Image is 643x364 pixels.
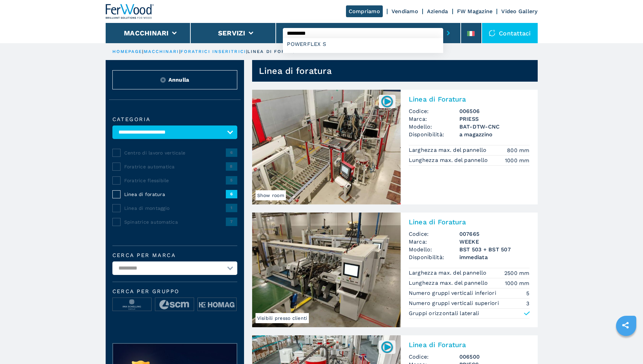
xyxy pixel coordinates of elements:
[113,298,151,311] img: image
[409,253,459,261] span: Disponibilità:
[409,146,488,154] p: Larghezza max. del pannello
[409,341,530,349] h2: Linea di Foratura
[443,25,454,41] button: submit-button
[142,49,143,54] span: |
[459,353,530,361] h3: 006500
[427,8,448,15] a: Azienda
[218,29,245,37] button: Servizi
[614,334,638,359] iframe: Chat
[112,253,237,258] label: Cerca per marca
[247,49,303,55] p: linea di foratura
[459,123,530,131] h3: BAT-DTW-CNC
[226,176,237,184] span: 5
[112,117,237,122] label: Categoria
[505,279,530,287] em: 1000 mm
[501,8,537,15] a: Video Gallery
[198,298,236,311] img: image
[124,29,169,37] button: Macchinari
[124,163,226,170] span: Foratrice automatica
[409,353,459,361] span: Codice:
[160,77,166,83] img: Reset
[409,157,490,164] p: Lunghezza max. del pannello
[226,162,237,170] span: 8
[409,279,490,287] p: Lunghezza max. del pannello
[409,218,530,226] h2: Linea di Foratura
[226,204,237,212] span: 1
[459,115,530,123] h3: PRIESS
[409,238,459,246] span: Marca:
[409,107,459,115] span: Codice:
[144,49,179,54] a: macchinari
[283,38,443,50] div: POWERFLEX S
[106,4,154,19] img: Ferwood
[112,49,142,54] a: HOMEPAGE
[409,310,479,317] p: Gruppi orizzontali laterali
[409,269,488,277] p: Larghezza max. del pannello
[505,157,530,164] em: 1000 mm
[507,146,530,154] em: 800 mm
[409,289,498,297] p: Numero gruppi verticali inferiori
[112,70,237,89] button: ResetAnnulla
[409,95,530,103] h2: Linea di Foratura
[409,123,459,131] span: Modello:
[252,213,538,327] a: Linea di Foratura WEEKE BST 503 + BST 507Visibili presso clientiLinea di ForaturaCodice:007665Mar...
[226,148,237,157] span: 6
[124,149,226,156] span: Centro di lavoro verticale
[409,300,501,307] p: Numero gruppi verticali superiori
[226,218,237,226] span: 7
[489,30,495,36] img: Contattaci
[459,131,530,138] span: a magazzino
[526,289,529,297] em: 5
[459,238,530,246] h3: WEEKE
[504,269,530,277] em: 2500 mm
[124,205,226,212] span: Linea di montaggio
[181,49,246,54] a: foratrici inseritrici
[459,230,530,238] h3: 007665
[246,49,247,54] span: |
[526,300,529,307] em: 3
[155,298,194,311] img: image
[179,49,181,54] span: |
[124,219,226,225] span: Spinatrice automatica
[259,65,332,76] h1: Linea di foratura
[409,131,459,138] span: Disponibilità:
[112,289,237,294] span: Cerca per Gruppo
[168,76,189,84] span: Annulla
[459,253,530,261] span: immediata
[482,23,538,43] div: Contattaci
[124,177,226,184] span: Foratrice flessibile
[252,213,401,327] img: Linea di Foratura WEEKE BST 503 + BST 507
[459,107,530,115] h3: 006506
[346,5,383,17] a: Compriamo
[457,8,493,15] a: FW Magazine
[459,246,530,253] h3: BST 503 + BST 507
[256,313,309,323] span: Visibili presso clienti
[252,90,401,204] img: Linea di Foratura PRIESS BAT-DTW-CNC
[380,340,394,354] img: 006500
[392,8,418,15] a: Vendiamo
[617,317,634,334] a: sharethis
[409,246,459,253] span: Modello:
[124,191,226,198] span: Linea di foratura
[252,90,538,204] a: Linea di Foratura PRIESS BAT-DTW-CNCShow room006506Linea di ForaturaCodice:006506Marca:PRIESSMode...
[256,190,286,200] span: Show room
[409,115,459,123] span: Marca:
[380,95,394,108] img: 006506
[409,230,459,238] span: Codice:
[226,190,237,198] span: 6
